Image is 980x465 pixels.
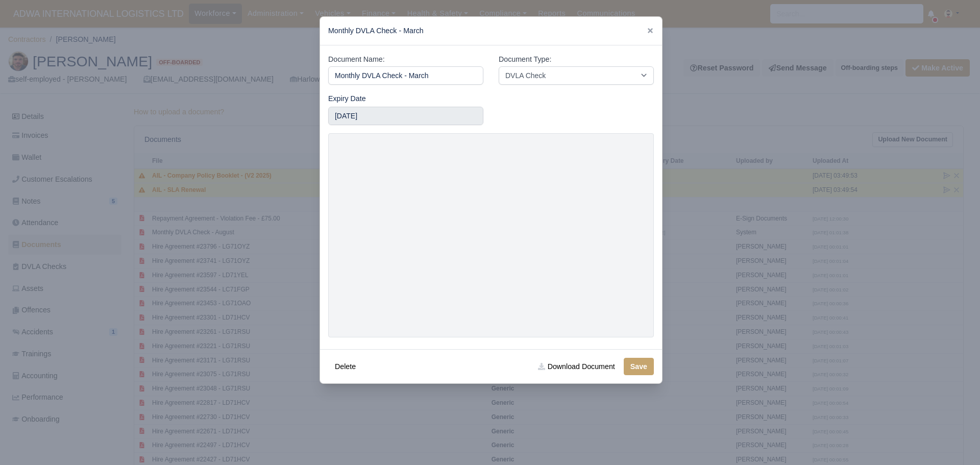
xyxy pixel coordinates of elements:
[796,347,980,465] iframe: Chat Widget
[531,358,621,375] a: Download Document
[624,358,654,375] button: Save
[328,54,385,65] label: Document Name:
[499,54,551,65] label: Document Type:
[328,358,362,375] button: Delete
[320,17,662,45] div: Monthly DVLA Check - March
[328,93,366,105] label: Expiry Date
